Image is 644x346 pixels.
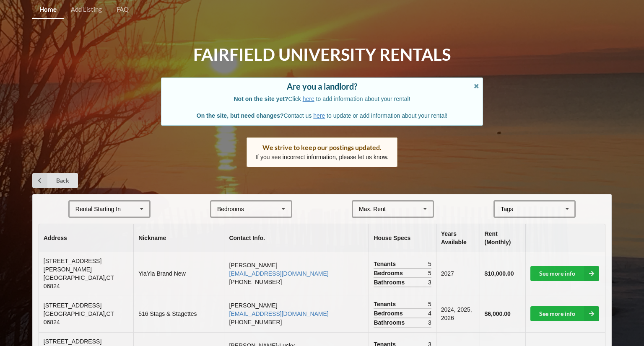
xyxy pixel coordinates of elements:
[436,252,480,295] td: 2027
[32,173,78,188] a: Back
[197,112,447,119] span: Contact us to update or add information about your rental!
[428,318,431,327] span: 3
[485,270,514,277] b: $10,000.00
[303,96,314,102] a: here
[229,310,328,317] a: [EMAIL_ADDRESS][DOMAIN_NAME]
[170,82,474,90] div: Are you a landlord?
[359,206,386,212] div: Max. Rent
[369,224,436,252] th: House Specs
[313,112,325,119] a: here
[480,224,525,252] th: Rent (Monthly)
[374,309,405,318] span: Bedrooms
[44,258,101,273] span: [STREET_ADDRESS][PERSON_NAME]
[133,252,224,295] td: YiaYia Brand New
[75,206,121,212] div: Rental Starting In
[193,44,451,65] h1: Fairfield University Rentals
[32,1,64,19] a: Home
[530,306,599,321] a: See more info
[436,295,480,332] td: 2024, 2025, 2026
[374,278,407,287] span: Bathrooms
[44,274,114,289] span: [GEOGRAPHIC_DATA] , CT 06824
[133,295,224,332] td: 516 Stags & Stagettes
[44,310,114,325] span: [GEOGRAPHIC_DATA] , CT 06824
[224,295,369,332] td: [PERSON_NAME] [PHONE_NUMBER]
[39,224,133,252] th: Address
[224,224,369,252] th: Contact Info.
[499,204,525,214] div: Tags
[255,143,389,152] div: We strive to keep our postings updated.
[197,112,284,119] b: On the site, but need changes?
[229,270,328,277] a: [EMAIL_ADDRESS][DOMAIN_NAME]
[374,318,407,327] span: Bathrooms
[234,96,288,102] b: Not on the site yet?
[428,260,431,268] span: 5
[255,153,389,161] p: If you see incorrect information, please let us know.
[217,206,244,212] div: Bedrooms
[428,269,431,277] span: 5
[530,266,599,281] a: See more info
[234,96,410,102] span: Click to add information about your rental!
[374,269,405,277] span: Bedrooms
[44,302,101,309] span: [STREET_ADDRESS]
[485,310,511,317] b: $6,000.00
[428,300,431,308] span: 5
[64,1,109,19] a: Add Listing
[436,224,480,252] th: Years Available
[109,1,135,19] a: FAQ
[224,252,369,295] td: [PERSON_NAME] [PHONE_NUMBER]
[428,309,431,318] span: 4
[428,278,431,287] span: 3
[133,224,224,252] th: Nickname
[374,300,398,308] span: Tenants
[374,260,398,268] span: Tenants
